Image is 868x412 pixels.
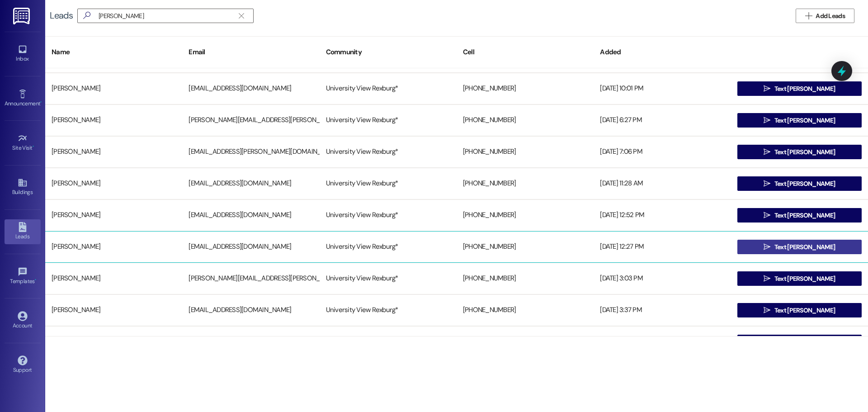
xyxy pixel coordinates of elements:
div: [PERSON_NAME] [45,301,182,319]
button: Text [PERSON_NAME] [737,81,862,96]
div: [DATE] 7:06 PM [594,143,731,161]
span: Add Leads [816,11,845,21]
span: Text [PERSON_NAME] [774,147,835,157]
span: Text [PERSON_NAME] [774,116,835,125]
i:  [764,148,770,156]
div: [DATE] 12:27 PM [594,238,731,256]
div: [PHONE_NUMBER] [457,143,594,161]
div: [DATE] 3:37 PM [594,301,731,319]
div: University View Rexburg* [320,80,457,98]
a: Support [5,353,41,377]
div: University View Rexburg* [320,270,457,288]
div: [PERSON_NAME] [45,206,182,224]
i:  [764,180,770,187]
div: University View Rexburg* [320,301,457,319]
div: University View Rexburg* [320,111,457,129]
button: Add Leads [796,9,854,23]
div: Community [320,41,457,63]
span: • [35,277,36,283]
div: Name [45,41,182,63]
a: Buildings [5,175,41,199]
button: Text [PERSON_NAME] [737,176,862,191]
div: [EMAIL_ADDRESS][DOMAIN_NAME] [182,206,319,224]
div: [PERSON_NAME][EMAIL_ADDRESS][PERSON_NAME][DOMAIN_NAME] [182,111,319,129]
button: Text [PERSON_NAME] [737,113,862,128]
i:  [764,243,770,251]
span: Text [PERSON_NAME] [774,242,835,252]
button: Clear text [234,9,249,23]
button: Text [PERSON_NAME] [737,145,862,159]
a: Templates • [5,264,41,289]
input: Search name/email/community (quotes for exact match e.g. "John Smith") [99,9,234,22]
div: Added [594,41,731,63]
i:  [805,12,812,19]
i:  [764,212,770,219]
div: [PERSON_NAME] [45,80,182,98]
div: [DATE] 3:03 PM [594,270,731,288]
div: [DATE] 1:37 PM [594,333,731,351]
button: Text [PERSON_NAME] [737,335,862,349]
div: [EMAIL_ADDRESS][DOMAIN_NAME] [182,175,319,193]
img: ResiDesk Logo [13,8,32,24]
div: [PERSON_NAME] [45,333,182,351]
div: Email [182,41,319,63]
div: [EMAIL_ADDRESS][DOMAIN_NAME] [182,80,319,98]
div: Cell [457,41,594,63]
div: [EMAIL_ADDRESS][DOMAIN_NAME] [182,301,319,319]
button: Text [PERSON_NAME] [737,303,862,317]
div: [DATE] 12:52 PM [594,206,731,224]
div: Leads [50,11,73,20]
i:  [239,12,244,19]
div: [PERSON_NAME] [45,111,182,129]
a: Inbox [5,42,41,66]
span: Text [PERSON_NAME] [774,179,835,189]
a: Leads [5,219,41,244]
div: [DATE] 6:27 PM [594,111,731,129]
i:  [764,85,770,92]
a: Account [5,308,41,333]
div: [PHONE_NUMBER] [457,301,594,319]
div: [DATE] 11:28 AM [594,175,731,193]
div: [PERSON_NAME][EMAIL_ADDRESS][PERSON_NAME][DOMAIN_NAME] [182,270,319,288]
div: [PHONE_NUMBER] [457,111,594,129]
div: [EMAIL_ADDRESS][DOMAIN_NAME] [182,238,319,256]
div: [PHONE_NUMBER] [457,333,594,351]
button: Text [PERSON_NAME] [737,208,862,223]
div: [PHONE_NUMBER] [457,206,594,224]
i:  [80,11,94,20]
div: [PERSON_NAME] [45,143,182,161]
div: [PHONE_NUMBER] [457,270,594,288]
div: [DATE] 10:01 PM [594,80,731,98]
div: [EMAIL_ADDRESS][DOMAIN_NAME] [182,333,319,351]
div: [PERSON_NAME] [45,270,182,288]
div: University View Rexburg* [320,333,457,351]
span: • [40,99,42,105]
a: Site Visit • [5,131,41,155]
div: [EMAIL_ADDRESS][PERSON_NAME][DOMAIN_NAME] [182,143,319,161]
button: Text [PERSON_NAME] [737,271,862,286]
div: [PERSON_NAME] [45,238,182,256]
div: University View Rexburg* [320,143,457,161]
i:  [764,117,770,124]
div: [PHONE_NUMBER] [457,80,594,98]
div: University View Rexburg* [320,206,457,224]
span: Text [PERSON_NAME] [774,211,835,220]
i:  [764,275,770,282]
span: • [33,143,34,150]
div: University View Rexburg* [320,238,457,256]
div: [PERSON_NAME] [45,175,182,193]
i:  [764,307,770,314]
div: [PHONE_NUMBER] [457,238,594,256]
span: Text [PERSON_NAME] [774,274,835,284]
span: Text [PERSON_NAME] [774,306,835,315]
button: Text [PERSON_NAME] [737,240,862,254]
div: University View Rexburg* [320,175,457,193]
div: [PHONE_NUMBER] [457,175,594,193]
span: Text [PERSON_NAME] [774,84,835,94]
